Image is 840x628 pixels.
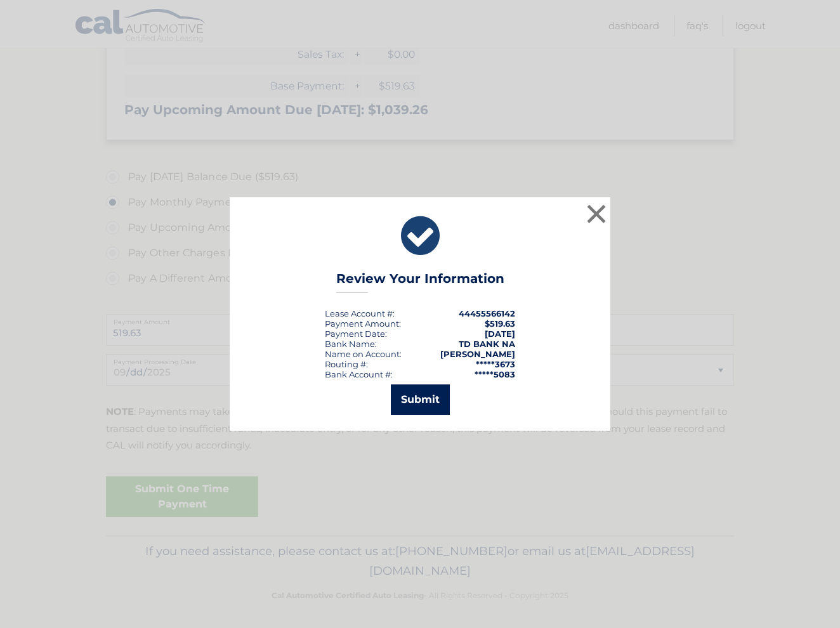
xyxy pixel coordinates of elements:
div: Payment Amount: [325,318,401,329]
button: × [584,201,609,226]
span: Payment Date [325,329,385,339]
div: Routing #: [325,359,368,369]
strong: 44455566142 [459,308,515,318]
strong: TD BANK NA [459,339,515,349]
div: : [325,329,387,339]
button: Submit [391,384,450,415]
h3: Review Your Information [336,271,504,293]
div: Name on Account: [325,349,402,359]
span: $519.63 [485,318,515,329]
div: Bank Name: [325,339,377,349]
span: [DATE] [485,329,515,339]
div: Bank Account #: [325,369,393,379]
strong: [PERSON_NAME] [440,349,515,359]
div: Lease Account #: [325,308,395,318]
